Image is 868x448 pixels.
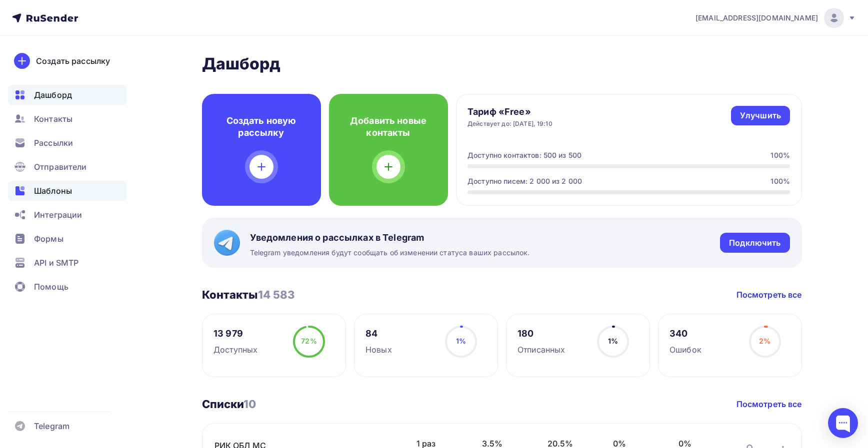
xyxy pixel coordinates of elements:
a: Рассылки [8,133,127,153]
span: [EMAIL_ADDRESS][DOMAIN_NAME] [695,13,818,23]
span: Помощь [34,281,68,293]
span: Уведомления о рассылках в Telegram [250,232,530,244]
div: Создать рассылку [36,55,110,67]
span: 14 583 [258,288,295,301]
span: Дашборд [34,89,72,101]
div: Новых [365,344,392,356]
div: Доступно контактов: 500 из 500 [467,150,581,160]
span: 2% [759,337,770,345]
div: Ошибок [669,344,701,356]
div: Отписанных [517,344,565,356]
a: Посмотреть все [736,289,802,301]
a: Дашборд [8,85,127,105]
h3: Контакты [202,288,295,302]
a: Формы [8,229,127,249]
div: Доступно писем: 2 000 из 2 000 [467,176,582,186]
span: 72% [301,337,316,345]
span: Формы [34,233,63,245]
div: Улучшить [740,110,781,121]
a: [EMAIL_ADDRESS][DOMAIN_NAME] [695,8,856,28]
a: Посмотреть все [736,398,802,410]
div: 340 [669,328,701,340]
h4: Создать новую рассылку [218,115,305,139]
div: 100% [770,176,790,186]
span: 1% [456,337,466,345]
a: Отправители [8,157,127,177]
span: 1% [608,337,618,345]
a: Контакты [8,109,127,129]
span: Отправители [34,161,87,173]
div: 84 [365,328,392,340]
div: Доступных [213,344,257,356]
span: Telegram уведомления будут сообщать об изменении статуса ваших рассылок. [250,248,530,258]
span: Контакты [34,113,72,125]
div: Действует до: [DATE], 19:10 [467,120,552,128]
div: 100% [770,150,790,160]
span: Интеграции [34,209,82,221]
a: Шаблоны [8,181,127,201]
span: API и SMTP [34,257,78,269]
span: Шаблоны [34,185,72,197]
h4: Добавить новые контакты [345,115,432,139]
div: 13 979 [213,328,257,340]
div: Подключить [729,237,780,249]
div: 180 [517,328,565,340]
h3: Списки [202,397,256,411]
span: 10 [243,398,256,411]
span: Рассылки [34,137,73,149]
span: Telegram [34,420,69,432]
h2: Дашборд [202,54,802,74]
h4: Тариф «Free» [467,106,552,118]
